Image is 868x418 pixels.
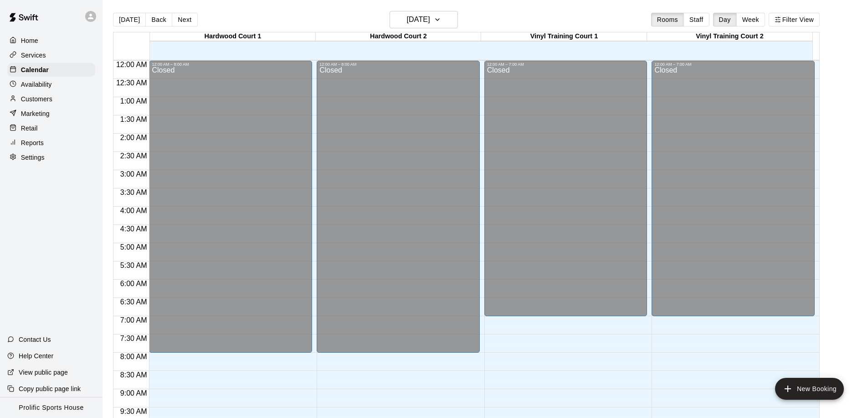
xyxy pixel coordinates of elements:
[21,80,52,89] p: Availability
[487,67,645,319] div: Closed
[113,13,146,26] button: [DATE]
[317,61,480,353] div: 12:00 AM – 8:00 AM: Closed
[118,371,149,379] span: 8:30 AM
[7,107,95,120] a: Marketing
[145,13,172,26] button: Back
[713,13,737,26] button: Day
[118,152,149,160] span: 2:30 AM
[319,67,477,356] div: Closed
[487,62,645,67] div: 12:00 AM – 7:00 AM
[736,13,765,26] button: Week
[21,36,38,45] p: Home
[7,78,95,91] a: Availability
[172,13,197,26] button: Next
[152,62,309,67] div: 12:00 AM – 8:00 AM
[651,13,684,26] button: Rooms
[118,170,149,178] span: 3:00 AM
[118,280,149,287] span: 6:00 AM
[484,61,647,316] div: 12:00 AM – 7:00 AM: Closed
[19,351,53,361] p: Help Center
[7,121,95,135] a: Retail
[118,298,149,306] span: 6:30 AM
[7,34,95,47] a: Home
[647,32,812,41] div: Vinyl Training Court 2
[7,92,95,106] a: Customers
[769,13,820,26] button: Filter View
[7,136,95,150] a: Reports
[7,48,95,62] a: Services
[150,32,315,41] div: Hardwood Court 1
[19,368,68,377] p: View public page
[21,124,38,133] p: Retail
[118,316,149,324] span: 7:00 AM
[118,225,149,233] span: 4:30 AM
[118,261,149,269] span: 5:30 AM
[21,51,46,60] p: Services
[118,408,149,415] span: 9:30 AM
[149,61,312,353] div: 12:00 AM – 8:00 AM: Closed
[118,389,149,397] span: 9:00 AM
[319,62,477,67] div: 12:00 AM – 8:00 AM
[654,62,812,67] div: 12:00 AM – 7:00 AM
[118,188,149,196] span: 3:30 AM
[390,11,458,28] button: [DATE]
[316,32,481,41] div: Hardwood Court 2
[118,334,149,342] span: 7:30 AM
[775,378,844,400] button: add
[19,335,51,344] p: Contact Us
[19,384,81,393] p: Copy public page link
[7,63,95,77] a: Calendar
[118,115,149,123] span: 1:30 AM
[114,79,149,87] span: 12:30 AM
[21,153,45,162] p: Settings
[21,109,50,118] p: Marketing
[7,151,95,164] a: Settings
[652,61,815,316] div: 12:00 AM – 7:00 AM: Closed
[21,65,49,74] p: Calendar
[683,13,709,26] button: Staff
[152,67,309,356] div: Closed
[118,134,149,141] span: 2:00 AM
[118,353,149,361] span: 8:00 AM
[118,207,149,214] span: 4:00 AM
[114,61,149,68] span: 12:00 AM
[118,243,149,251] span: 5:00 AM
[21,138,44,147] p: Reports
[21,94,52,104] p: Customers
[118,97,149,105] span: 1:00 AM
[407,13,430,26] h6: [DATE]
[654,67,812,319] div: Closed
[481,32,647,41] div: Vinyl Training Court 1
[19,403,83,413] p: Prolific Sports House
